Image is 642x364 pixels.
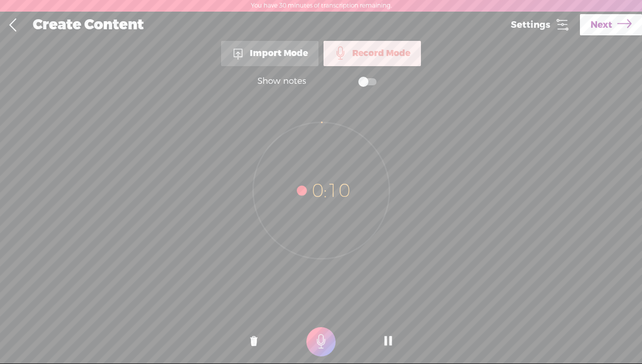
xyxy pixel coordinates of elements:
div: Create Content [26,12,500,38]
div: Import Mode [221,41,318,66]
span: Settings [511,20,550,30]
div: Record Mode [324,41,421,66]
span: Next [591,12,612,38]
label: You have 30 minutes of transcription remaining. [251,2,392,10]
div: Show notes [257,76,306,87]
